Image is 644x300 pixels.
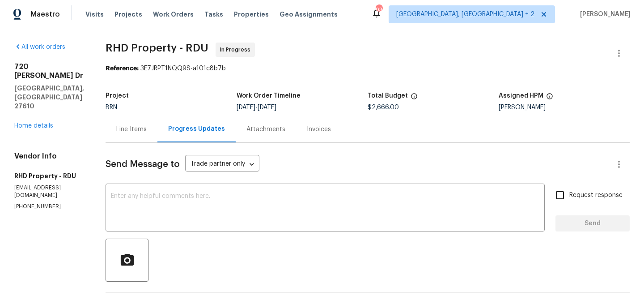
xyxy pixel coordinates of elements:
[106,93,129,99] h5: Project
[237,104,276,111] span: -
[237,93,301,99] h5: Work Order Timeline
[153,10,194,19] span: Work Orders
[185,157,259,172] div: Trade partner only
[499,104,630,111] div: [PERSON_NAME]
[14,84,84,111] h5: [GEOGRAPHIC_DATA], [GEOGRAPHIC_DATA] 27610
[106,104,117,111] span: BRN
[14,184,84,199] p: [EMAIL_ADDRESS][DOMAIN_NAME]
[246,125,285,134] div: Attachments
[106,65,139,72] b: Reference:
[576,10,631,19] span: [PERSON_NAME]
[106,64,630,73] div: 3E7JRPT1NQQ9S-a101c8b7b
[204,11,223,17] span: Tasks
[116,125,147,134] div: Line Items
[411,93,418,104] span: The total cost of line items that have been proposed by Opendoor. This sum includes line items th...
[569,191,623,200] span: Request response
[280,10,338,19] span: Geo Assignments
[14,152,84,161] h4: Vendor Info
[237,104,255,111] span: [DATE]
[546,93,553,104] span: The hpm assigned to this work order.
[14,62,84,80] h2: 720 [PERSON_NAME] Dr
[30,10,60,19] span: Maestro
[14,44,65,50] a: All work orders
[307,125,331,134] div: Invoices
[85,10,104,19] span: Visits
[258,104,276,111] span: [DATE]
[234,10,269,19] span: Properties
[220,45,254,54] span: In Progress
[368,93,408,99] h5: Total Budget
[14,123,53,129] a: Home details
[106,43,208,53] span: RHD Property - RDU
[368,104,399,111] span: $2,666.00
[499,93,543,99] h5: Assigned HPM
[14,171,84,180] h5: RHD Property - RDU
[396,10,534,19] span: [GEOGRAPHIC_DATA], [GEOGRAPHIC_DATA] + 2
[376,5,382,14] div: 93
[14,203,84,210] p: [PHONE_NUMBER]
[168,124,225,133] div: Progress Updates
[106,160,180,169] span: Send Message to
[114,10,142,19] span: Projects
